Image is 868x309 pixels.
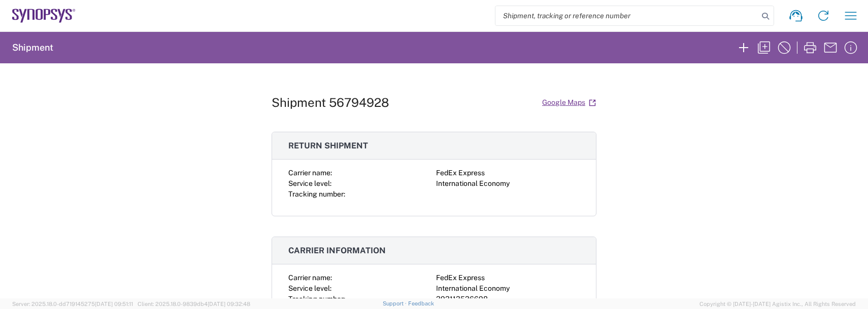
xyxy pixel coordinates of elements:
[272,95,389,110] h1: Shipment 56794928
[288,141,368,150] span: Return shipment
[138,301,250,307] span: Client: 2025.18.0-9839db4
[436,168,580,178] div: FedEx Express
[383,300,408,306] a: Support
[288,284,331,292] span: Service level:
[495,6,758,25] input: Shipment, tracking or reference number
[288,246,386,255] span: Carrier information
[95,301,133,307] span: [DATE] 09:51:11
[436,178,580,189] div: International Economy
[542,94,596,111] a: Google Maps
[436,283,580,294] div: International Economy
[436,273,580,283] div: FedEx Express
[208,301,250,307] span: [DATE] 09:32:48
[288,179,331,187] span: Service level:
[288,274,332,282] span: Carrier name:
[699,299,856,308] span: Copyright © [DATE]-[DATE] Agistix Inc., All Rights Reserved
[288,169,332,177] span: Carrier name:
[408,300,434,306] a: Feedback
[12,42,53,54] h2: Shipment
[288,295,345,303] span: Tracking number:
[288,190,345,198] span: Tracking number:
[436,294,580,304] div: 393113536698
[12,301,133,307] span: Server: 2025.18.0-dd719145275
